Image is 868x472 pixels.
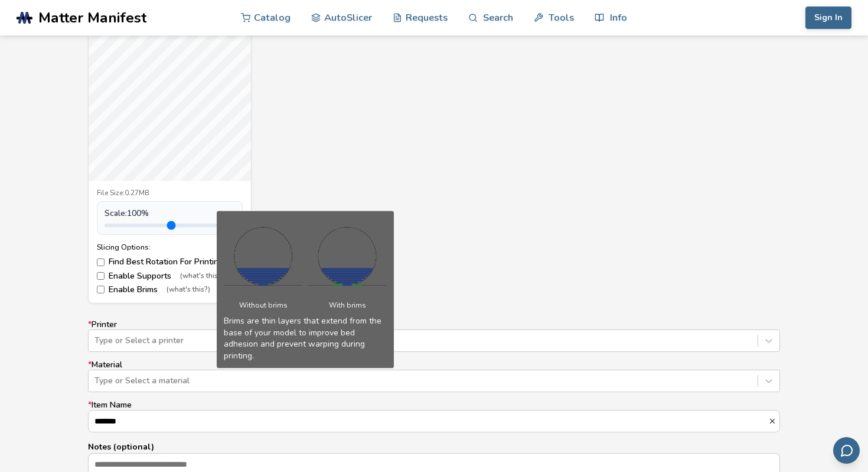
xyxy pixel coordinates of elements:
[97,243,243,251] div: Slicing Options:
[38,9,146,26] span: Matter Manifest
[180,272,224,280] span: (what's this?)
[89,410,768,432] input: *Item Name
[94,376,97,386] input: *MaterialType or Select a material
[97,272,105,280] input: Enable Supports(what's this?)
[308,300,387,311] p: With brims
[88,360,780,392] label: Material
[224,218,303,298] img: Without brims
[167,286,210,294] span: (what's this?)
[805,7,851,29] button: Sign In
[88,320,780,352] label: Printer
[97,286,105,293] input: Enable Brims(what's this?)
[97,258,105,266] input: Find Best Rotation For Printing
[97,271,243,281] label: Enable Supports
[97,257,243,267] label: Find Best Rotation For Printing
[224,315,387,361] p: Brims are thin layers that extend from the base of your model to improve bed adhesion and prevent...
[224,300,303,311] p: Without brims
[97,189,243,198] div: File Size: 0.27MB
[97,285,243,295] label: Enable Brims
[833,437,860,464] button: Send feedback via email
[94,336,97,345] input: *PrinterType or Select a printer
[768,417,779,425] button: *Item Name
[105,209,149,218] span: Scale: 100 %
[88,400,780,432] label: Item Name
[88,441,780,453] p: Notes (optional)
[308,218,387,298] img: With brims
